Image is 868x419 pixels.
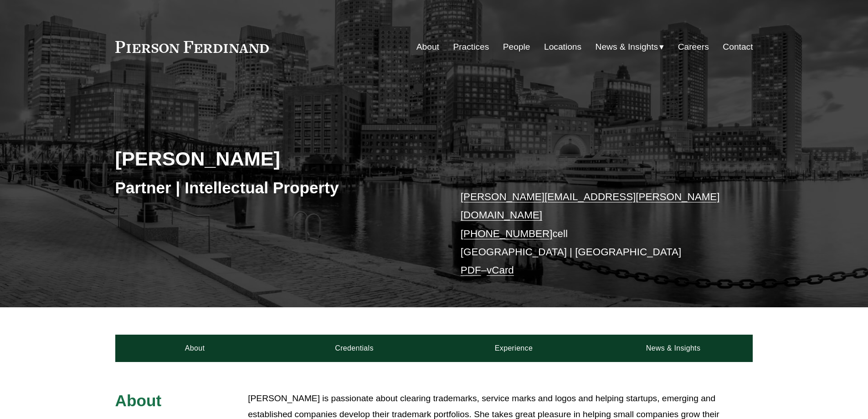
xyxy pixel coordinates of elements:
a: Locations [544,38,581,56]
a: Contact [723,38,753,56]
a: People [503,38,530,56]
a: vCard [487,264,514,276]
span: About [115,392,162,409]
span: News & Insights [596,39,658,55]
a: PDF [461,264,481,276]
h2: [PERSON_NAME] [115,147,434,171]
a: About [416,38,439,56]
a: folder dropdown [596,38,664,56]
a: Experience [434,335,594,362]
a: News & Insights [593,335,753,362]
p: cell [GEOGRAPHIC_DATA] | [GEOGRAPHIC_DATA] – [461,188,726,280]
a: About [115,335,275,362]
a: Practices [453,38,489,56]
a: [PERSON_NAME][EMAIL_ADDRESS][PERSON_NAME][DOMAIN_NAME] [461,191,720,221]
a: Careers [678,38,709,56]
a: Credentials [275,335,434,362]
h3: Partner | Intellectual Property [115,178,434,198]
a: [PHONE_NUMBER] [461,228,553,239]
